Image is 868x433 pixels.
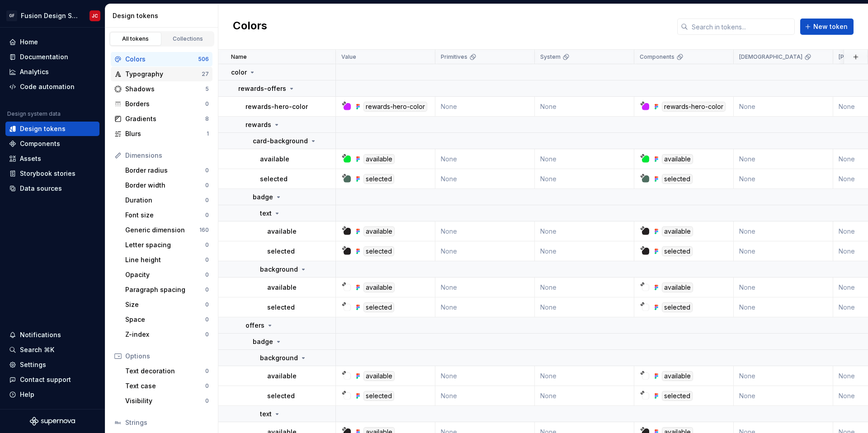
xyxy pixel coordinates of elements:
p: background [260,353,298,362]
div: Paragraph spacing [125,285,205,294]
div: selected [363,302,394,312]
a: Gradients8 [111,112,212,126]
div: All tokens [113,35,158,42]
a: Text case0 [122,379,212,393]
div: rewards-hero-color [662,102,726,112]
div: 1 [207,130,209,137]
a: Size0 [122,297,212,312]
div: 0 [205,301,209,308]
div: Space [125,315,205,324]
div: Storybook stories [20,169,75,178]
div: JC [92,12,98,19]
button: New token [800,19,854,35]
div: 0 [205,271,209,278]
div: Border width [125,181,205,190]
p: rewards [245,120,271,129]
div: Gradients [125,114,205,123]
td: None [535,278,634,297]
div: Duration [125,196,205,205]
div: available [363,282,395,292]
div: Analytics [20,67,49,76]
div: Text decoration [125,367,205,376]
a: Space0 [122,312,212,327]
div: Fusion Design System [21,11,79,20]
p: System [540,53,561,61]
div: Border radius [125,166,205,175]
div: 27 [202,71,209,78]
p: selected [267,391,295,400]
p: background [260,265,298,274]
p: offers [245,321,264,330]
a: Design tokens [5,122,99,136]
td: None [435,366,535,386]
div: 0 [205,367,209,375]
div: 0 [205,167,209,174]
div: available [363,226,395,236]
p: available [267,283,297,292]
div: Notifications [20,330,61,339]
div: Documentation [20,52,68,61]
td: None [535,169,634,189]
div: 0 [205,316,209,323]
div: Components [20,139,60,148]
div: selected [662,391,693,401]
a: Documentation [5,50,99,64]
button: Notifications [5,328,99,342]
td: None [535,366,634,386]
div: 0 [205,286,209,293]
div: Design tokens [113,11,214,20]
div: 0 [205,397,209,405]
span: New token [813,22,848,31]
div: Borders [125,99,205,108]
td: None [734,366,833,386]
a: Assets [5,151,99,166]
p: Primitives [441,53,467,61]
div: Dimensions [125,151,209,160]
td: None [734,169,833,189]
p: text [260,209,272,218]
div: Opacity [125,270,205,279]
p: [DEMOGRAPHIC_DATA] [739,53,802,61]
p: Components [640,53,675,61]
div: Code automation [20,82,75,91]
a: Border radius0 [122,163,212,178]
div: selected [363,174,394,184]
a: Opacity0 [122,268,212,282]
div: Home [20,38,38,47]
a: Typography27 [111,67,212,81]
a: Paragraph spacing0 [122,282,212,297]
a: Visibility0 [122,394,212,408]
div: Collections [165,35,211,42]
div: selected [662,302,693,312]
div: 0 [205,100,209,108]
p: selected [267,247,295,256]
div: Generic dimension [125,226,199,235]
div: 0 [205,256,209,264]
svg: Supernova Logo [30,417,75,426]
div: Line height [125,255,205,264]
a: Generic dimension160 [122,223,212,237]
p: Name [231,53,247,61]
td: None [435,97,535,117]
div: rewards-hero-color [363,102,427,112]
a: Shadows5 [111,82,212,96]
div: 506 [198,56,209,63]
div: available [662,282,693,292]
div: 8 [205,115,209,122]
div: selected [662,174,693,184]
div: Z-index [125,330,205,339]
div: Help [20,390,34,399]
a: Z-index0 [122,327,212,342]
td: None [734,149,833,169]
div: Visibility [125,396,205,405]
p: selected [260,174,288,184]
p: available [267,227,297,236]
p: rewards-offers [238,84,286,93]
p: color [231,68,247,77]
div: available [363,154,395,164]
div: selected [363,246,394,256]
div: 5 [205,85,209,93]
a: Code automation [5,80,99,94]
a: Storybook stories [5,166,99,181]
td: None [535,386,634,406]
